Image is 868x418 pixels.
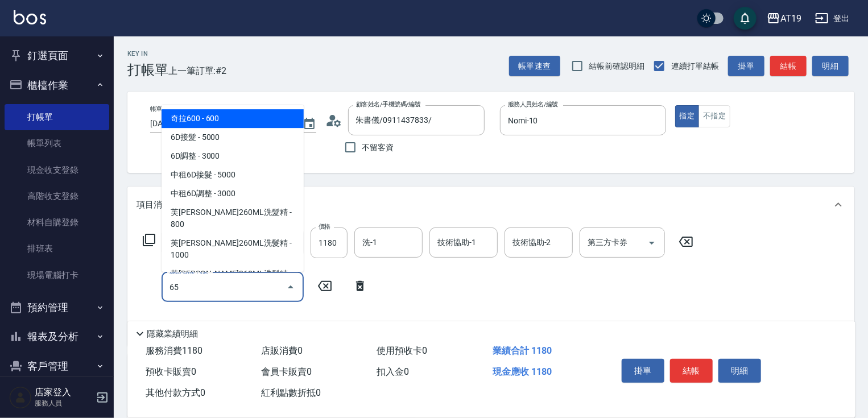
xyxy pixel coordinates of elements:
[5,322,109,351] button: 報表及分析
[127,62,168,78] h3: 打帳單
[162,165,304,184] span: 中租6D接髮 - 5000
[5,157,109,183] a: 現金收支登錄
[589,60,645,72] span: 結帳前確認明細
[718,359,761,383] button: 明細
[261,366,312,377] span: 會員卡販賣 0
[14,10,46,24] img: Logo
[162,184,304,203] span: 中租6D調整 - 3000
[137,199,171,211] p: 項目消費
[762,7,806,30] button: AT19
[5,71,109,100] button: 櫃檯作業
[150,114,291,133] input: YYYY/MM/DD hh:mm
[675,105,700,127] button: 指定
[508,100,558,109] label: 服務人員姓名/編號
[162,234,304,264] span: 芙[PERSON_NAME]260ML洗髮精 - 1000
[9,386,32,409] img: Person
[261,387,321,398] span: 紅利點數折抵 0
[671,60,719,72] span: 連續打單結帳
[734,7,757,30] button: save
[319,222,330,231] label: 價格
[356,100,421,109] label: 顧客姓名/手機號碼/編號
[377,366,410,377] span: 扣入金 0
[127,187,854,223] div: 項目消費
[377,345,428,356] span: 使用預收卡 0
[780,11,801,26] div: AT19
[261,345,303,356] span: 店販消費 0
[770,56,807,77] button: 結帳
[509,56,560,77] button: 帳單速查
[5,209,109,235] a: 材料自購登錄
[282,278,300,296] button: Close
[493,345,552,356] span: 業績合計 1180
[643,234,661,252] button: Open
[698,105,730,127] button: 不指定
[811,8,854,29] button: 登出
[146,366,196,377] span: 預收卡販賣 0
[362,142,394,154] span: 不留客資
[812,56,849,77] button: 明細
[728,56,764,77] button: 掛單
[35,398,93,408] p: 服務人員
[146,345,202,356] span: 服務消費 1180
[5,351,109,381] button: 客戶管理
[670,359,713,383] button: 結帳
[5,293,109,322] button: 預約管理
[5,183,109,209] a: 高階收支登錄
[162,203,304,234] span: 芙[PERSON_NAME]260ML洗髮精 - 800
[5,130,109,156] a: 帳單列表
[168,64,227,78] span: 上一筆訂單:#2
[622,359,664,383] button: 掛單
[146,387,205,398] span: 其他付款方式 0
[127,50,168,57] h2: Key In
[5,262,109,288] a: 現場電腦打卡
[162,147,304,165] span: 6D調整 - 3000
[162,128,304,147] span: 6D接髮 - 5000
[493,366,552,377] span: 現金應收 1180
[5,41,109,71] button: 釘選頁面
[150,105,174,113] label: 帳單日期
[5,104,109,130] a: 打帳單
[162,109,304,128] span: 奇拉600 - 600
[35,387,93,398] h5: 店家登入
[147,328,198,340] p: 隱藏業績明細
[5,235,109,262] a: 排班表
[162,264,304,295] span: 芙[PERSON_NAME]260ML洗髮精 - 1000
[296,110,323,138] button: Choose date, selected date is 2025-10-04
